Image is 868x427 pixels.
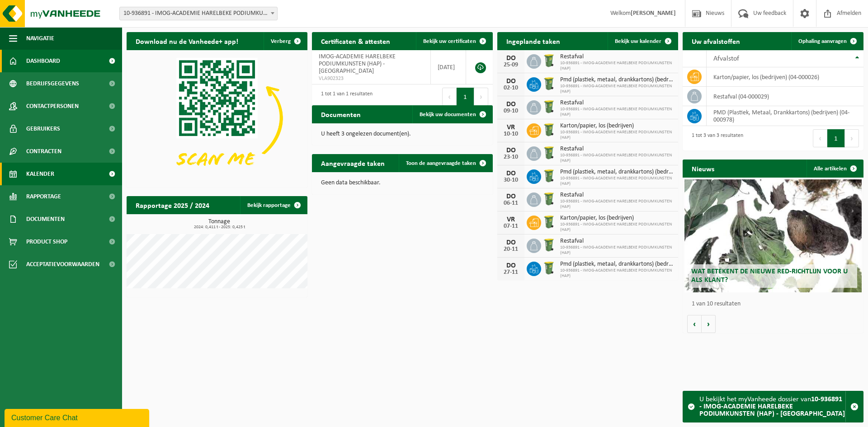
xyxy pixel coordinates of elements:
[541,168,557,183] img: WB-0240-HPE-GN-51
[560,76,674,84] span: Pmd (plastiek, metaal, drankkartons) (bedrijven)
[26,72,79,95] span: Bedrijfsgegevens
[798,38,847,44] span: Ophaling aanvragen
[26,27,54,50] span: Navigatie
[541,237,557,253] img: WB-0240-HPE-GN-51
[608,32,677,50] a: Bekijk uw kalender
[707,67,863,87] td: karton/papier, los (bedrijven) (04-000026)
[502,147,520,154] div: DO
[502,154,520,160] div: 23-10
[502,101,520,108] div: DO
[560,261,674,268] span: Pmd (plastiek, metaal, drankkartons) (bedrijven)
[615,38,661,44] span: Bekijk uw kalender
[560,192,674,199] span: Restafval
[502,246,520,253] div: 20-11
[131,219,307,230] h3: Tonnage
[502,62,520,68] div: 25-09
[684,179,862,292] a: Wat betekent de nieuwe RED-richtlijn voor u als klant?
[502,193,520,200] div: DO
[541,191,557,206] img: WB-0240-HPE-GN-51
[264,32,307,50] button: Verberg
[321,131,484,137] p: U heeft 3 ongelezen document(en).
[26,140,61,163] span: Contracten
[560,107,674,117] span: 10-936891 - IMOG-ACADEMIE HARELBEKE PODIUMKUNSTEN (HAP)
[560,53,674,61] span: Restafval
[813,129,827,147] button: Previous
[131,225,307,230] span: 2024: 0,411 t - 2025: 0,425 t
[631,10,676,17] strong: [PERSON_NAME]
[560,145,674,153] span: Restafval
[416,32,492,50] a: Bekijk uw certificaten
[699,396,845,418] strong: 10-936891 - IMOG-ACADEMIE HARELBEKE PODIUMKUNSTEN (HAP) - [GEOGRAPHIC_DATA]
[560,245,674,256] span: 10-936891 - IMOG-ACADEMIE HARELBEKE PODIUMKUNSTEN (HAP)
[541,76,557,91] img: WB-0240-HPE-GN-51
[541,122,557,137] img: WB-0240-HPE-GN-51
[312,32,399,50] h2: Certificaten & attesten
[319,75,424,82] span: VLA902323
[691,268,848,284] span: Wat betekent de nieuwe RED-richtlijn voor u als klant?
[26,253,99,276] span: Acceptatievoorwaarden
[127,32,247,50] h2: Download nu de Vanheede+ app!
[699,391,845,422] div: U bekijkt het myVanheede dossier van
[26,163,54,185] span: Kalender
[26,230,67,253] span: Product Shop
[541,260,557,276] img: WB-0240-HPE-GN-51
[321,180,484,186] p: Geen data beschikbaar.
[560,169,674,176] span: Pmd (plastiek, metaal, drankkartons) (bedrijven)
[560,99,674,107] span: Restafval
[502,239,520,246] div: DO
[406,160,476,166] span: Toon de aangevraagde taken
[687,128,743,148] div: 1 tot 3 van 3 resultaten
[560,268,674,279] span: 10-936891 - IMOG-ACADEMIE HARELBEKE PODIUMKUNSTEN (HAP)
[423,38,476,44] span: Bekijk uw certificaten
[412,105,492,123] a: Bekijk uw documenten
[26,117,60,140] span: Gebruikers
[26,185,61,208] span: Rapportage
[683,32,749,50] h2: Uw afvalstoffen
[541,145,557,160] img: WB-0240-HPE-GN-51
[713,55,739,62] span: Afvalstof
[687,315,702,333] button: Vorige
[692,301,859,307] p: 1 van 10 resultaten
[502,131,520,137] div: 10-10
[502,269,520,276] div: 27-11
[312,154,394,172] h2: Aangevraagde taken
[560,215,674,222] span: Karton/papier, los (bedrijven)
[316,87,373,107] div: 1 tot 1 van 1 resultaten
[502,223,520,230] div: 07-11
[707,106,863,126] td: PMD (Plastiek, Metaal, Drankkartons) (bedrijven) (04-000978)
[702,315,716,333] button: Volgende
[474,88,488,106] button: Next
[560,61,674,71] span: 10-936891 - IMOG-ACADEMIE HARELBEKE PODIUMKUNSTEN (HAP)
[240,196,307,214] a: Bekijk rapportage
[541,214,557,230] img: WB-0240-HPE-GN-51
[707,87,863,106] td: restafval (04-000029)
[502,216,520,223] div: VR
[497,32,569,50] h2: Ingeplande taken
[791,32,863,50] a: Ophaling aanvragen
[5,407,151,427] iframe: chat widget
[560,222,674,233] span: 10-936891 - IMOG-ACADEMIE HARELBEKE PODIUMKUNSTEN (HAP)
[502,200,520,206] div: 06-11
[807,160,863,178] a: Alle artikelen
[845,129,859,147] button: Next
[399,154,492,172] a: Toon de aangevraagde taken
[119,7,278,20] span: 10-936891 - IMOG-ACADEMIE HARELBEKE PODIUMKUNSTEN (HAP) - HARELBEKE
[502,124,520,131] div: VR
[319,53,396,75] span: IMOG-ACADEMIE HARELBEKE PODIUMKUNSTEN (HAP) - [GEOGRAPHIC_DATA]
[502,170,520,177] div: DO
[560,84,674,94] span: 10-936891 - IMOG-ACADEMIE HARELBEKE PODIUMKUNSTEN (HAP)
[560,122,674,130] span: Karton/papier, los (bedrijven)
[457,88,474,106] button: 1
[26,50,60,72] span: Dashboard
[26,95,79,117] span: Contactpersonen
[560,199,674,210] span: 10-936891 - IMOG-ACADEMIE HARELBEKE PODIUMKUNSTEN (HAP)
[502,78,520,85] div: DO
[541,99,557,114] img: WB-0240-HPE-GN-51
[502,177,520,183] div: 30-10
[271,38,291,44] span: Verberg
[502,262,520,269] div: DO
[312,105,370,123] h2: Documenten
[560,176,674,187] span: 10-936891 - IMOG-ACADEMIE HARELBEKE PODIUMKUNSTEN (HAP)
[127,196,218,214] h2: Rapportage 2025 / 2024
